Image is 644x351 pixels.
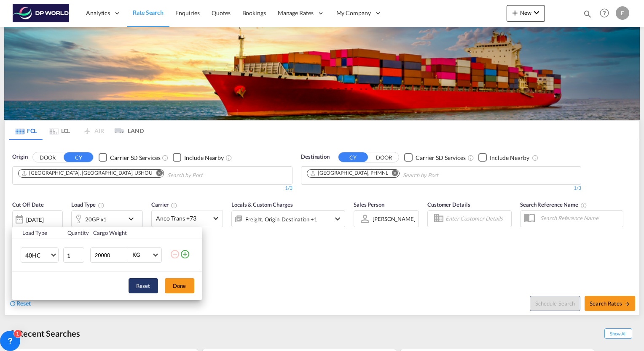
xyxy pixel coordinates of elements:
[63,247,84,263] input: Qty
[62,227,89,239] th: Quantity
[170,249,180,259] md-icon: icon-minus-circle-outline
[165,278,194,293] button: Done
[93,229,165,237] div: Cargo Weight
[94,248,128,262] input: Enter Weight
[25,251,50,260] span: 40HC
[21,247,59,263] md-select: Choose: 40HC
[180,249,190,259] md-icon: icon-plus-circle-outline
[12,227,62,239] th: Load Type
[132,251,140,258] div: KG
[129,278,158,293] button: Reset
